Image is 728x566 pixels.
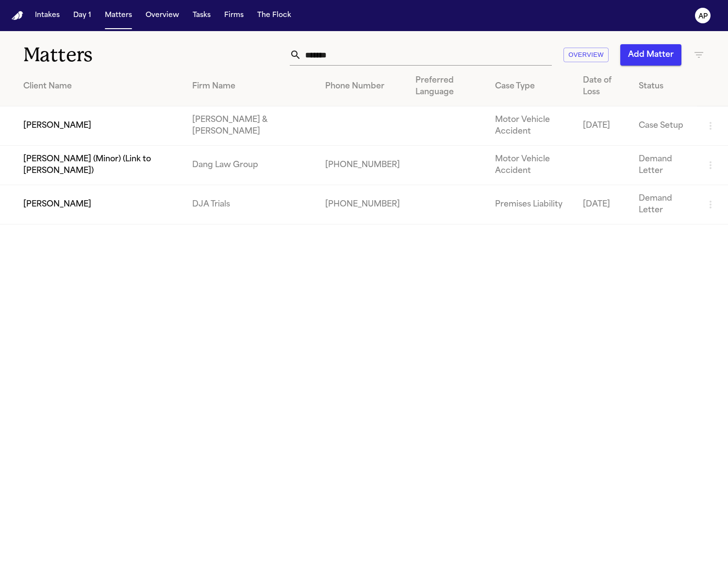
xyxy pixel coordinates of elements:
[487,106,575,146] td: Motor Vehicle Accident
[12,11,23,20] img: Finch Logo
[184,106,317,146] td: [PERSON_NAME] & [PERSON_NAME]
[317,185,408,224] td: [PHONE_NUMBER]
[184,146,317,185] td: Dang Law Group
[631,185,697,224] td: Demand Letter
[575,106,631,146] td: [DATE]
[184,185,317,224] td: DJA Trials
[583,75,623,98] div: Date of Loss
[31,7,64,24] button: Intakes
[317,146,408,185] td: [PHONE_NUMBER]
[620,44,681,66] button: Add Matter
[631,106,697,146] td: Case Setup
[325,81,400,92] div: Phone Number
[487,146,575,185] td: Motor Vehicle Accident
[142,7,183,24] button: Overview
[12,11,23,20] a: Home
[101,7,136,24] button: Matters
[631,146,697,185] td: Demand Letter
[495,81,567,92] div: Case Type
[23,81,177,92] div: Client Name
[575,185,631,224] td: [DATE]
[192,81,309,92] div: Firm Name
[487,185,575,224] td: Premises Liability
[253,7,295,24] button: The Flock
[563,48,609,63] button: Overview
[639,81,689,92] div: Status
[415,75,480,98] div: Preferred Language
[69,7,95,24] button: Day 1
[23,43,213,67] h1: Matters
[189,7,215,24] button: Tasks
[220,7,248,24] button: Firms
